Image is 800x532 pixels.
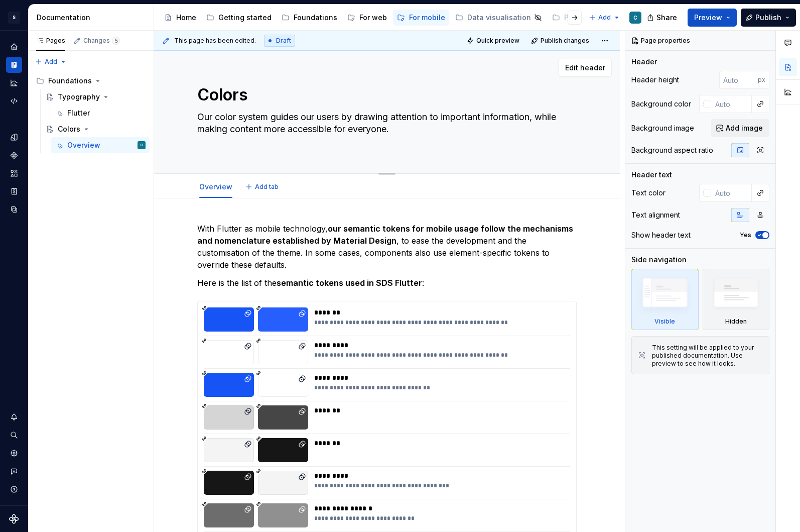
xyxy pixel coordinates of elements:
[476,37,519,45] span: Quick preview
[176,13,196,23] div: Home
[36,37,65,45] div: Pages
[218,13,272,23] div: Getting started
[2,7,26,28] button: S
[42,89,150,105] a: Typography
[758,76,765,84] p: px
[8,12,20,24] div: S
[694,13,722,23] span: Preview
[197,224,575,246] strong: our semantic tokens for mobile usage follow the mechanisms and nomenclature established by Materi...
[58,92,100,102] div: Typography
[688,9,737,27] button: Preview
[409,13,445,23] div: For mobile
[631,123,694,133] div: Background image
[755,13,781,23] span: Publish
[652,344,763,368] div: This setting will be applied to your published documentation. Use preview to see how it looks.
[393,10,449,26] a: For mobile
[83,37,120,45] div: Changes
[37,13,150,23] div: Documentation
[741,9,796,27] button: Publish
[6,57,22,73] a: Documentation
[6,409,22,425] button: Notifications
[6,93,22,109] a: Code automation
[160,10,200,26] a: Home
[565,63,605,73] span: Edit header
[711,119,769,137] button: Add image
[631,75,679,85] div: Header height
[6,201,22,218] a: Data sources
[642,9,684,27] button: Share
[464,34,524,48] button: Quick preview
[45,58,57,66] span: Add
[51,137,150,153] a: OverviewC
[160,8,584,28] div: Page tree
[598,14,611,22] span: Add
[195,83,575,107] textarea: Colors
[6,165,22,181] a: Assets
[278,10,341,26] a: Foundations
[255,183,279,191] span: Add tab
[631,170,672,180] div: Header text
[631,269,699,330] div: Visible
[703,269,770,330] div: Hidden
[633,14,637,22] div: C
[32,55,70,69] button: Add
[343,10,391,26] a: For web
[6,147,22,163] a: Components
[242,180,283,194] button: Add tab
[141,140,143,150] div: C
[631,210,680,220] div: Text alignment
[32,73,150,89] div: Foundations
[199,182,232,191] a: Overview
[58,124,80,134] div: Colors
[197,223,577,271] p: With Flutter as mobile technology, , to ease the development and the customisation of the theme. ...
[9,514,19,524] svg: Supernova Logo
[42,121,150,137] a: Colors
[631,145,713,155] div: Background aspect ratio
[631,57,657,67] div: Header
[6,463,22,479] button: Contact support
[6,39,22,55] a: Home
[541,37,589,45] span: Publish changes
[631,230,691,240] div: Show header text
[631,188,665,198] div: Text color
[528,34,594,48] button: Publish changes
[276,37,291,45] span: Draft
[32,73,150,153] div: Page tree
[467,13,531,23] div: Data visualisation
[195,176,236,197] div: Overview
[6,427,22,443] button: Search ⌘K
[6,75,22,91] a: Analytics
[6,183,22,199] a: Storybook stories
[451,10,546,26] a: Data visualisation
[67,140,100,150] div: Overview
[195,109,575,149] textarea: Our color system guides our users by drawing attention to important information, while making con...
[631,255,687,265] div: Side navigation
[67,108,90,118] div: Flutter
[726,123,763,133] span: Add image
[294,13,337,23] div: Foundations
[6,129,22,145] a: Design tokens
[740,231,751,239] label: Yes
[6,445,22,461] a: Settings
[197,277,577,289] p: Here is the list of the :
[174,37,256,45] span: This page has been edited.
[359,13,387,23] div: For web
[725,317,747,326] div: Hidden
[631,99,691,109] div: Background color
[48,76,92,86] div: Foundations
[711,184,752,202] input: Auto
